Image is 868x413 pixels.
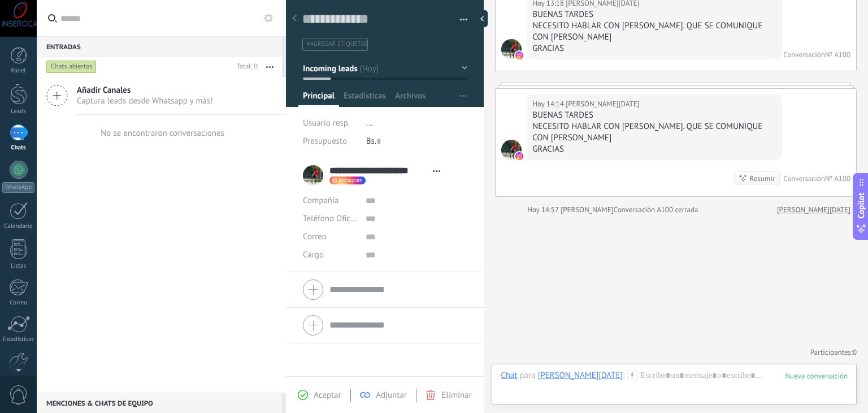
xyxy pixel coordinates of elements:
span: Captura leads desde Whatsapp y más! [77,96,213,106]
span: Estadísticas [344,91,386,107]
span: Teléfono Oficina [303,213,362,224]
span: ... [366,118,373,128]
span: Frank Manuel Molina Molina [561,205,613,214]
span: : [623,370,624,381]
div: Alfonso Cebolla Domingo [538,370,623,380]
div: Menciones & Chats de equipo [37,393,282,413]
div: Resumir [750,173,775,184]
span: para [520,370,536,381]
div: Total: 0 [232,61,258,72]
div: Conversación [783,50,825,59]
div: Presupuesto [303,132,358,150]
span: Adjuntar [376,390,407,401]
span: Archivos [395,91,426,107]
button: Teléfono Oficina [303,210,357,228]
div: Calendario [2,223,35,230]
img: instagram.svg [515,51,523,59]
span: instagram [338,178,363,183]
button: Correo [303,228,327,246]
span: Presupuesto [303,136,347,147]
div: Leads [2,108,35,115]
span: Principal [303,91,335,107]
span: Alfonso Cebolla Domingo [501,39,522,59]
span: Correo [303,231,327,242]
div: NECESITO HABLAR CON [PERSON_NAME]. QUE SE COMUNIQUE CON [PERSON_NAME] [532,20,776,43]
span: Alfonso Cebolla Domingo [566,98,639,110]
div: Panel [2,67,35,75]
button: Más [258,57,282,77]
div: BUENAS TARDES [532,9,776,20]
span: 0 [853,347,857,357]
div: WhatsApp [2,182,34,193]
div: BUENAS TARDES [532,110,776,121]
div: Hoy 14:57 [527,204,561,216]
div: No se encontraron conversaciones [101,128,224,139]
div: NECESITO HABLAR CON [PERSON_NAME]. QUE SE COMUNIQUE CON [PERSON_NAME] [532,121,776,144]
div: Bs. [366,132,467,150]
span: Alfonso Cebolla Domingo [501,140,522,160]
div: Chats abiertos [46,60,97,74]
span: Añadir Canales [77,85,213,96]
span: Copilot [856,193,867,219]
div: GRACIAS [532,43,776,54]
div: Entradas [37,36,282,57]
span: Usuario resp. [303,118,350,128]
div: Conversación [783,174,825,183]
span: Eliminar [441,390,471,401]
div: Ocultar [476,10,488,27]
span: Cargo [303,251,324,259]
span: #agregar etiquetas [307,40,367,48]
div: № A100 [825,174,850,183]
div: № A100 [825,50,850,59]
div: Listas [2,263,35,270]
div: Estadísticas [2,336,35,343]
div: Correo [2,299,35,307]
div: Hoy 14:14 [532,98,566,110]
div: Cargo [303,246,357,264]
a: Participantes:0 [810,347,857,357]
a: [PERSON_NAME][DATE] [777,204,850,216]
div: Conversación A100 cerrada [614,204,698,216]
img: instagram.svg [515,152,523,160]
div: Chats [2,144,35,152]
div: GRACIAS [532,144,776,155]
div: Usuario resp. [303,114,358,132]
span: Aceptar [314,390,341,401]
div: Compañía [303,192,357,210]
